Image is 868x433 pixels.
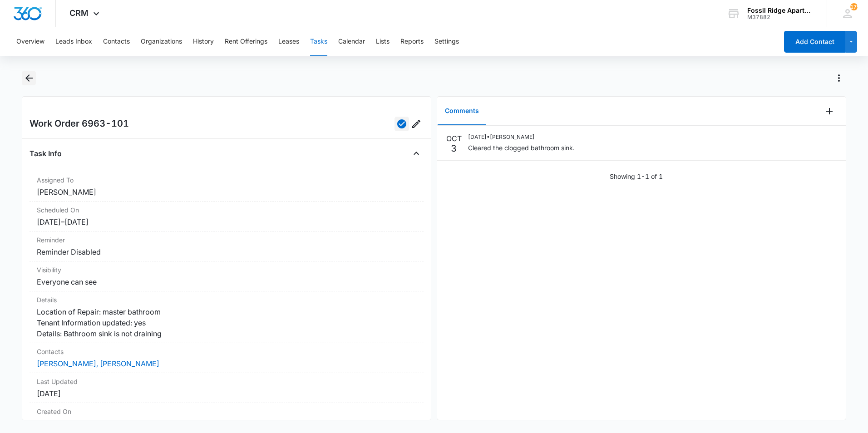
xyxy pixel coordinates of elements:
[37,246,416,257] dd: Reminder Disabled
[37,388,416,399] dd: [DATE]
[30,261,424,291] div: VisibilityEveryone can see
[37,347,416,356] dt: Contacts
[30,172,424,202] div: Assigned To[PERSON_NAME]
[37,359,159,368] a: [PERSON_NAME], [PERSON_NAME]
[338,27,365,56] button: Calendar
[30,231,424,261] div: ReminderReminder Disabled
[37,205,416,215] dt: Scheduled On
[37,306,416,339] dd: Location of Repair: master bathroom Tenant Information updated: yes Details: Bathroom sink is not...
[16,27,44,56] button: Overview
[832,71,846,85] button: Actions
[37,187,416,197] dd: [PERSON_NAME]
[310,27,327,56] button: Tasks
[30,343,424,373] div: Contacts[PERSON_NAME], [PERSON_NAME]
[446,133,462,144] p: OCT
[747,7,814,14] div: account name
[193,27,214,56] button: History
[37,175,416,185] dt: Assigned To
[30,291,424,343] div: DetailsLocation of Repair: master bathroom Tenant Information updated: yes Details: Bathroom sink...
[30,373,424,403] div: Last Updated[DATE]
[37,235,416,245] dt: Reminder
[409,117,424,131] button: Edit
[468,133,575,141] p: [DATE] • [PERSON_NAME]
[468,143,575,153] p: Cleared the clogged bathroom sink.
[37,265,416,275] dt: Visibility
[141,27,182,56] button: Organizations
[55,27,92,56] button: Leads Inbox
[69,8,89,18] span: CRM
[22,71,36,85] button: Back
[822,104,837,118] button: Add Comment
[30,117,129,131] h2: Work Order 6963-101
[37,295,416,305] dt: Details
[850,3,858,10] div: notifications count
[37,276,416,287] dd: Everyone can see
[225,27,267,56] button: Rent Offerings
[784,31,845,53] button: Add Contact
[400,27,424,56] button: Reports
[451,144,457,153] p: 3
[610,172,663,181] p: Showing 1-1 of 1
[278,27,299,56] button: Leases
[376,27,390,56] button: Lists
[30,202,424,231] div: Scheduled On[DATE]–[DATE]
[434,27,459,56] button: Settings
[37,216,416,227] dd: [DATE] – [DATE]
[409,146,424,161] button: Close
[103,27,130,56] button: Contacts
[747,14,814,20] div: account id
[37,407,416,416] dt: Created On
[438,97,486,125] button: Comments
[37,377,416,386] dt: Last Updated
[30,403,424,433] div: Created On[DATE]
[37,418,416,429] dd: [DATE]
[850,3,858,10] span: 179
[30,148,62,159] h4: Task Info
